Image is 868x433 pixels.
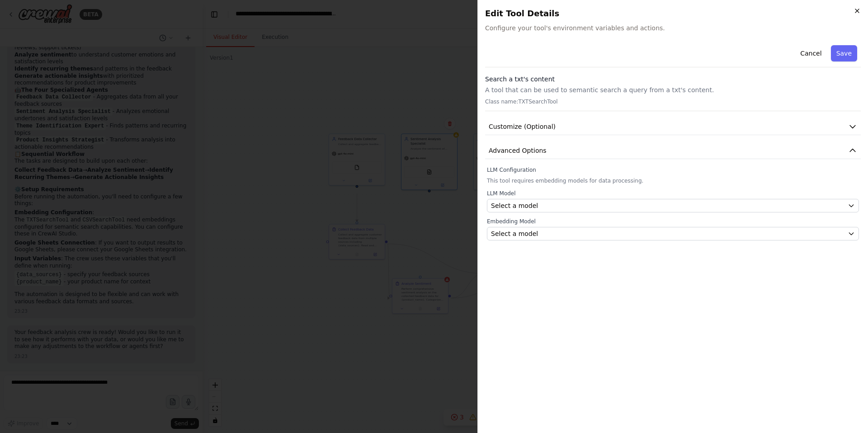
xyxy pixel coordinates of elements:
[485,24,861,33] span: Configure your tool's environment variables and actions.
[831,45,857,61] button: Save
[487,218,859,225] label: Embedding Model
[485,7,861,20] h2: Edit Tool Details
[489,122,556,131] span: Customize (Optional)
[485,85,861,94] p: A tool that can be used to semantic search a query from a txt's content.
[487,166,859,174] label: LLM Configuration
[487,190,859,197] label: LLM Model
[795,45,827,61] button: Cancel
[491,229,538,238] span: Select a model
[485,118,861,135] button: Customize (Optional)
[487,199,859,212] button: Select a model
[485,142,861,159] button: Advanced Options
[485,75,861,84] h3: Search a txt's content
[485,98,861,105] p: Class name: TXTSearchTool
[491,201,538,210] span: Select a model
[489,146,547,155] span: Advanced Options
[487,227,859,240] button: Select a model
[487,177,859,184] p: This tool requires embedding models for data processing.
